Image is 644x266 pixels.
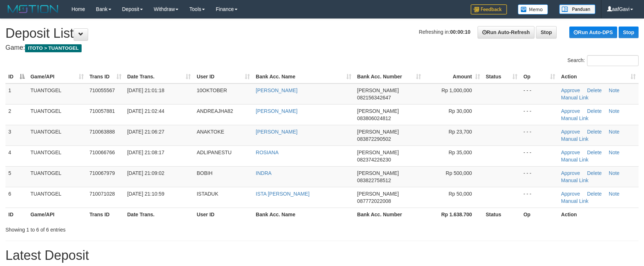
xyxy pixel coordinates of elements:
[256,129,297,135] a: [PERSON_NAME]
[90,191,115,197] span: 710071028
[5,187,28,208] td: 6
[197,150,231,155] span: ADLIPANESTU
[520,125,558,146] td: - - -
[357,87,399,93] span: [PERSON_NAME]
[357,129,399,135] span: [PERSON_NAME]
[5,125,28,146] td: 3
[449,129,472,135] span: Rp 23,700
[520,146,558,166] td: - - -
[87,70,124,83] th: Trans ID: activate to sort column ascending
[561,177,589,183] a: Manual Link
[194,208,253,221] th: User ID
[124,70,194,83] th: Date Trans.: activate to sort column ascending
[587,191,602,197] a: Delete
[197,87,227,93] span: 10OKTOBER
[609,170,620,176] a: Note
[561,136,589,142] a: Manual Link
[449,108,472,114] span: Rp 30,000
[256,108,297,114] a: [PERSON_NAME]
[357,136,391,142] span: Copy 083872290502 to clipboard
[28,208,87,221] th: Game/API
[256,150,278,155] a: ROSIANA
[127,129,164,135] span: [DATE] 21:06:27
[90,129,115,135] span: 710063888
[256,87,297,93] a: [PERSON_NAME]
[5,248,639,263] h1: Latest Deposit
[471,4,507,15] img: Feedback.jpg
[5,223,263,233] div: Showing 1 to 6 of 6 entries
[5,208,28,221] th: ID
[5,44,639,52] h4: Game:
[28,70,87,83] th: Game/API: activate to sort column ascending
[5,4,61,15] img: MOTION_logo.png
[256,170,272,176] a: INDRA
[197,170,212,176] span: BOBIH
[194,70,253,83] th: User ID: activate to sort column ascending
[441,87,472,93] span: Rp 1,000,000
[587,129,602,135] a: Delete
[127,87,164,93] span: [DATE] 21:01:18
[520,83,558,105] td: - - -
[253,70,354,83] th: Bank Acc. Name: activate to sort column ascending
[424,208,483,221] th: Rp 1.638.700
[28,125,87,146] td: TUANTOGEL
[587,55,639,66] input: Search:
[587,108,602,114] a: Delete
[561,157,589,163] a: Manual Link
[587,170,602,176] a: Delete
[354,70,424,83] th: Bank Acc. Number: activate to sort column ascending
[446,170,472,176] span: Rp 500,000
[197,191,218,197] span: ISTADUK
[256,191,309,197] a: ISTA [PERSON_NAME]
[609,191,620,197] a: Note
[5,146,28,166] td: 4
[567,55,639,66] label: Search:
[520,166,558,187] td: - - -
[450,29,470,35] strong: 00:00:10
[561,198,589,204] a: Manual Link
[127,150,164,155] span: [DATE] 21:08:17
[5,70,28,83] th: ID: activate to sort column descending
[197,129,224,135] span: ANAKTOKE
[419,29,470,35] span: Refreshing in:
[561,191,580,197] a: Approve
[124,208,194,221] th: Date Trans.
[424,70,483,83] th: Amount: activate to sort column ascending
[253,208,354,221] th: Bank Acc. Name
[28,166,87,187] td: TUANTOGEL
[357,157,391,163] span: Copy 082374226230 to clipboard
[5,166,28,187] td: 5
[357,108,399,114] span: [PERSON_NAME]
[357,191,399,197] span: [PERSON_NAME]
[354,208,424,221] th: Bank Acc. Number
[449,150,472,155] span: Rp 35,000
[197,108,233,114] span: ANDREAJHA82
[520,70,558,83] th: Op: activate to sort column ascending
[520,187,558,208] td: - - -
[483,70,521,83] th: Status: activate to sort column ascending
[520,208,558,221] th: Op
[518,4,548,15] img: Button%20Memo.svg
[357,177,391,183] span: Copy 083822758512 to clipboard
[357,198,391,204] span: Copy 087772022008 to clipboard
[587,87,602,93] a: Delete
[127,191,164,197] span: [DATE] 21:10:59
[90,170,115,176] span: 710067979
[561,170,580,176] a: Approve
[357,150,399,155] span: [PERSON_NAME]
[87,208,124,221] th: Trans ID
[536,26,557,38] a: Stop
[127,170,164,176] span: [DATE] 21:09:02
[25,44,82,52] span: ITOTO > TUANTOGEL
[559,4,595,14] img: panduan.png
[28,146,87,166] td: TUANTOGEL
[561,115,589,121] a: Manual Link
[520,104,558,125] td: - - -
[609,150,620,155] a: Note
[609,129,620,135] a: Note
[28,104,87,125] td: TUANTOGEL
[561,87,580,93] a: Approve
[561,150,580,155] a: Approve
[449,191,472,197] span: Rp 50,000
[5,83,28,105] td: 1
